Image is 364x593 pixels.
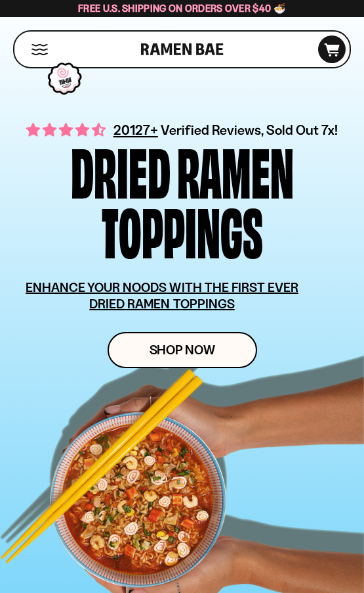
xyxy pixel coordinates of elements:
[102,200,263,260] div: Toppings
[161,122,338,138] span: Verified Reviews, Sold Out 7x!
[78,2,286,14] span: Free U.S. Shipping on Orders over $40 🍜
[26,279,298,312] u: ENHANCE YOUR NOODS WITH THE FIRST EVER DRIED RAMEN TOPPINGS
[108,332,257,368] a: Shop Now
[177,140,294,200] div: Ramen
[31,44,49,55] button: Mobile Menu Trigger
[71,140,171,200] div: Dried
[150,343,215,357] span: Shop Now
[113,120,158,140] span: 20127+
